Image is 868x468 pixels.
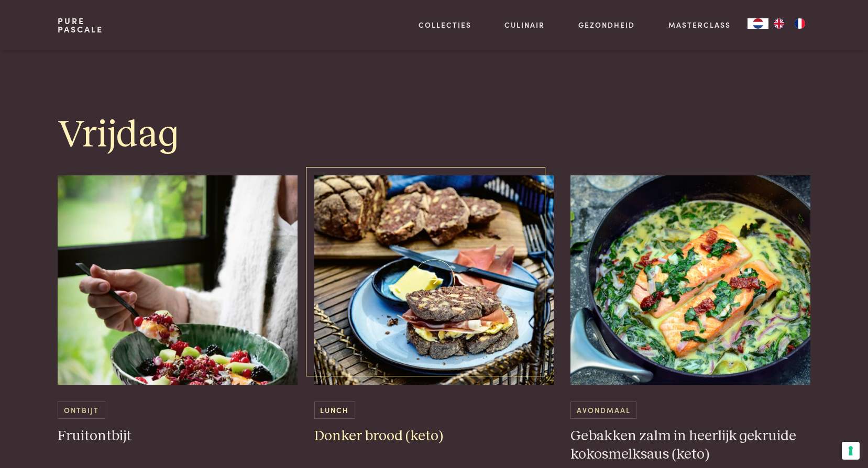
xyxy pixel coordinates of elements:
a: Collecties [419,19,471,30]
aside: Language selected: Nederlands [748,18,810,29]
h3: Gebakken zalm in heerlijk gekruide kokosmelksaus (keto) [570,427,810,463]
span: Avondmaal [570,402,636,419]
a: PurePascale [58,17,103,34]
h3: Fruitontbijt [58,427,298,445]
button: Uw voorkeuren voor toestemming voor trackingtechnologieën [842,442,860,460]
img: Gebakken zalm in heerlijk gekruide kokosmelksaus (keto) [570,175,810,385]
h1: Vrijdag [58,112,810,159]
img: Donker brood (keto) [314,175,554,385]
h3: Donker brood (keto) [314,427,554,445]
a: Masterclass [668,19,731,30]
a: Donker brood (keto) Lunch Donker brood (keto) [314,175,554,445]
img: Fruitontbijt [58,175,298,385]
a: NL [748,18,768,29]
a: Gezondheid [578,19,635,30]
span: Lunch [314,402,355,419]
div: Language [748,18,768,29]
span: Ontbijt [58,402,105,419]
a: FR [789,18,810,29]
a: Gebakken zalm in heerlijk gekruide kokosmelksaus (keto) Avondmaal Gebakken zalm in heerlijk gekru... [570,175,810,463]
ul: Language list [768,18,810,29]
a: Culinair [504,19,545,30]
a: EN [768,18,789,29]
a: Fruitontbijt Ontbijt Fruitontbijt [58,175,298,445]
